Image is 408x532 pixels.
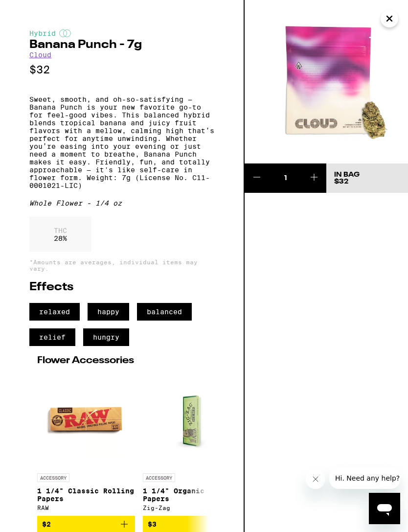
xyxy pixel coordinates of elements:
[334,171,360,178] div: In Bag
[334,178,348,185] span: $32
[29,281,214,293] h2: Effects
[29,328,75,346] span: relief
[37,487,135,503] p: 1 1/4" Classic Rolling Papers
[29,39,214,51] h2: Banana Punch - 7g
[29,259,214,272] p: *Amounts are averages, individual items may vary.
[143,505,241,511] div: Zig-Zag
[29,217,91,252] div: 28 %
[143,370,241,516] a: Open page for 1 1/4" Organic Hemp Papers from Zig-Zag
[42,520,51,528] span: $2
[29,51,51,59] a: Cloud
[381,10,398,27] button: Close
[37,473,69,482] p: ACCESSORY
[137,303,192,321] span: balanced
[329,467,400,489] iframe: Message from company
[29,199,214,207] div: Whole Flower - 1/4 oz
[29,95,214,189] p: Sweet, smooth, and oh-so-satisfying — Banana Punch is your new favorite go-to for feel-good vibes...
[148,520,157,528] span: $3
[54,227,67,234] p: THC
[37,370,135,516] a: Open page for 1 1/4" Classic Rolling Papers from RAW
[29,29,214,37] div: Hybrid
[37,370,135,468] img: RAW - 1 1/4" Classic Rolling Papers
[37,356,206,366] h2: Flower Accessories
[83,328,129,346] span: hungry
[306,469,325,489] iframe: Close message
[143,473,175,482] p: ACCESSORY
[29,303,80,321] span: relaxed
[37,505,135,511] div: RAW
[29,64,214,76] p: $32
[326,163,408,193] button: In Bag$32
[143,370,241,468] img: Zig-Zag - 1 1/4" Organic Hemp Papers
[59,29,71,37] img: hybridColor.svg
[143,487,241,503] p: 1 1/4" Organic Hemp Papers
[88,303,129,321] span: happy
[269,173,302,183] div: 1
[369,493,400,524] iframe: Button to launch messaging window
